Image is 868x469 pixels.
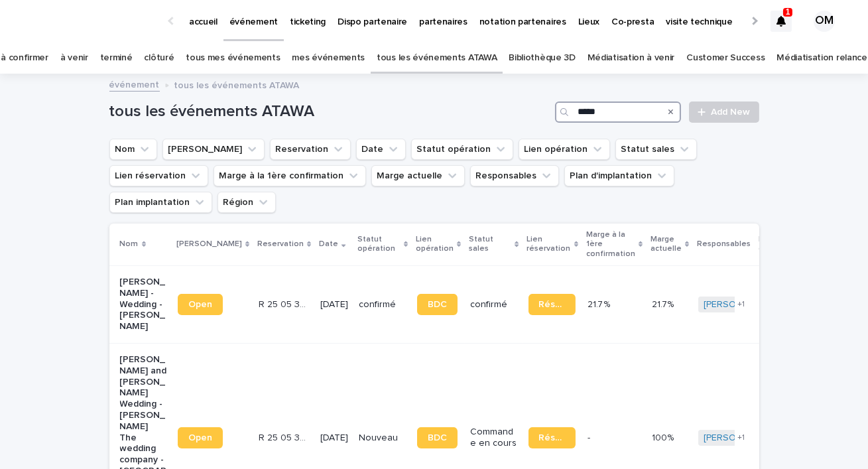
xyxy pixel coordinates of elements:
[586,228,635,261] p: Marge à la 1ère confirmation
[411,139,513,160] button: Statut opération
[528,294,576,315] a: Réservation
[615,139,697,160] button: Statut sales
[109,139,157,160] button: Nom
[428,433,447,442] span: BDC
[470,427,517,449] p: Commande en cours
[377,42,497,74] a: tous les événements ATAWA
[1,42,48,74] a: à confirmer
[162,139,265,160] button: Lien Stacker
[737,434,745,442] span: + 1
[100,42,133,74] a: terminé
[470,165,559,186] button: Responsables
[109,76,160,92] a: événement
[519,139,610,160] button: Lien opération
[270,139,351,160] button: Reservation
[470,299,517,310] p: confirmé
[371,165,465,186] button: Marge actuelle
[469,232,511,257] p: Statut sales
[651,232,682,257] p: Marge actuelle
[174,77,300,92] p: tous les événements ATAWA
[771,11,792,32] div: 1
[588,430,593,444] p: -
[689,101,759,123] a: Add New
[737,301,745,308] span: + 1
[109,102,550,121] h1: tous les événements ATAWA
[359,299,406,310] p: confirmé
[704,433,776,444] a: [PERSON_NAME]
[292,42,365,74] a: mes événements
[564,165,674,186] button: Plan d'implantation
[588,297,613,310] p: 21.7 %
[528,427,576,448] a: Réservation
[320,433,348,444] p: [DATE]
[188,433,212,442] span: Open
[527,232,571,257] p: Lien réservation
[259,297,308,310] p: R 25 05 3705
[428,300,447,309] span: BDC
[712,107,751,117] span: Add New
[814,11,835,32] div: OM
[186,42,280,74] a: tous mes événements
[120,237,139,251] p: Nom
[144,42,174,74] a: clôturé
[539,300,565,309] span: Réservation
[539,433,565,442] span: Réservation
[60,42,88,74] a: à venir
[697,237,751,251] p: Responsables
[759,232,814,257] p: Plan d'implantation
[178,294,223,315] a: Open
[652,297,676,310] p: 21.7%
[786,7,790,17] p: 1
[319,237,338,251] p: Date
[776,42,867,74] a: Médiatisation relance
[109,165,208,186] button: Lien réservation
[259,430,308,444] p: R 25 05 3506
[509,42,575,74] a: Bibliothèque 3D
[416,232,454,257] p: Lien opération
[652,430,676,444] p: 100%
[257,237,304,251] p: Reservation
[417,427,458,448] a: BDC
[588,42,675,74] a: Médiatisation à venir
[686,42,765,74] a: Customer Success
[217,192,276,213] button: Région
[188,300,212,309] span: Open
[356,139,406,160] button: Date
[214,165,366,186] button: Marge à la 1ère confirmation
[120,277,167,332] p: [PERSON_NAME] - Wedding - [PERSON_NAME]
[176,237,242,251] p: [PERSON_NAME]
[178,427,223,448] a: Open
[704,299,776,310] a: [PERSON_NAME]
[109,192,212,213] button: Plan implantation
[417,294,458,315] a: BDC
[555,101,681,123] input: Search
[359,433,406,444] p: Nouveau
[320,299,348,310] p: [DATE]
[357,232,400,257] p: Statut opération
[27,8,155,34] img: Ls34BcGeRexTGTNfXpUC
